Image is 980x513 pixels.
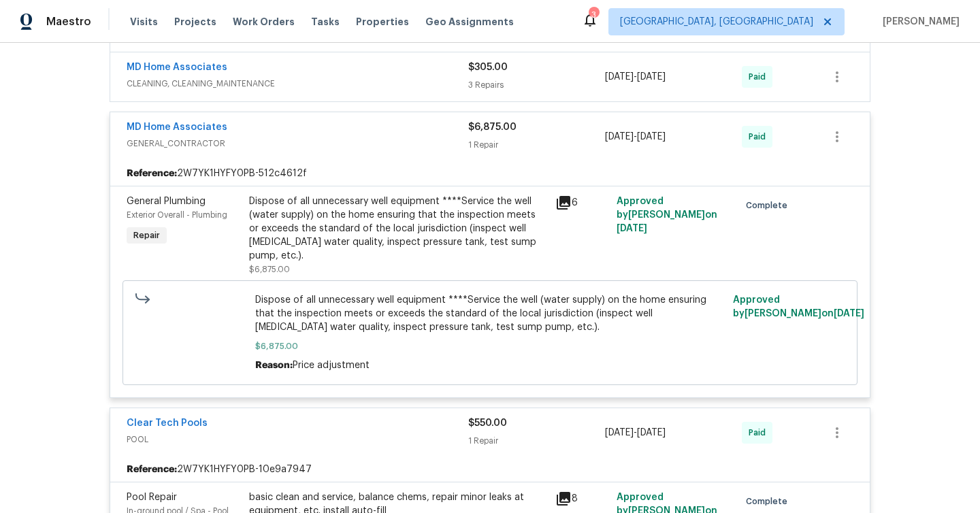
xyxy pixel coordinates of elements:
span: Tasks [311,17,340,27]
div: 3 [589,8,598,22]
span: [DATE] [637,428,666,437]
span: [PERSON_NAME] [877,15,960,29]
span: [DATE] [605,72,634,82]
span: $305.00 [468,63,508,72]
span: Geo Assignments [425,15,514,29]
b: Reference: [127,167,177,180]
span: Approved by [PERSON_NAME] on [617,197,717,233]
span: POOL [127,433,468,446]
span: Price adjustment [293,361,370,370]
a: MD Home Associates [127,122,227,132]
span: Paid [749,130,771,144]
span: [DATE] [637,132,666,142]
span: Maestro [46,15,91,29]
div: 2W7YK1HYFY0PB-512c4612f [110,161,870,186]
span: [DATE] [605,132,634,142]
span: Properties [356,15,409,29]
a: Clear Tech Pools [127,418,208,428]
span: [DATE] [834,309,864,318]
span: Complete [746,199,793,212]
span: Repair [128,229,165,242]
div: 1 Repair [468,138,605,152]
div: 3 Repairs [468,78,605,92]
b: Reference: [127,463,177,476]
span: $6,875.00 [468,122,517,132]
span: - [605,70,666,84]
div: Dispose of all unnecessary well equipment ****Service the well (water supply) on the home ensurin... [249,195,547,263]
span: Work Orders [233,15,295,29]
span: Visits [130,15,158,29]
div: 8 [555,491,608,507]
span: General Plumbing [127,197,206,206]
span: Complete [746,495,793,508]
span: - [605,130,666,144]
span: Exterior Overall - Plumbing [127,211,227,219]
div: 1 Repair [468,434,605,448]
span: Reason: [255,361,293,370]
span: Projects [174,15,216,29]
span: [DATE] [617,224,647,233]
span: - [605,426,666,440]
a: MD Home Associates [127,63,227,72]
span: Paid [749,426,771,440]
span: Pool Repair [127,493,177,502]
span: $6,875.00 [249,265,290,274]
span: [DATE] [637,72,666,82]
span: Paid [749,70,771,84]
div: 2W7YK1HYFY0PB-10e9a7947 [110,457,870,482]
span: [DATE] [605,428,634,437]
span: $550.00 [468,418,507,428]
span: CLEANING, CLEANING_MAINTENANCE [127,77,468,90]
span: [GEOGRAPHIC_DATA], [GEOGRAPHIC_DATA] [620,15,813,29]
span: $6,875.00 [255,340,725,353]
span: Approved by [PERSON_NAME] on [733,295,864,318]
div: 6 [555,195,608,211]
span: GENERAL_CONTRACTOR [127,137,468,150]
span: Dispose of all unnecessary well equipment ****Service the well (water supply) on the home ensurin... [255,293,725,334]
